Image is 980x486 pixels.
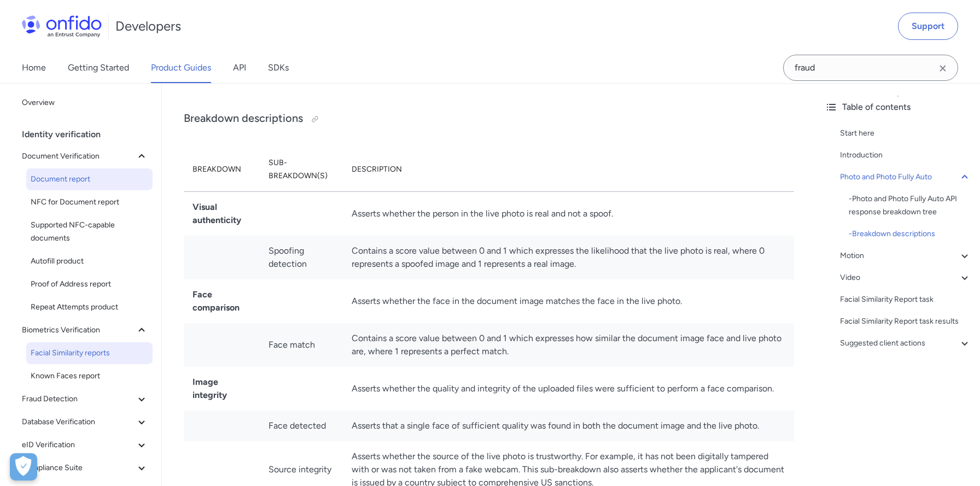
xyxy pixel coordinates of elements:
span: Database Verification [22,415,135,429]
a: API [233,52,246,83]
span: Biometrics Verification [22,324,135,337]
td: Contains a score value between 0 and 1 which expresses how similar the document image face and li... [343,323,794,367]
strong: Image integrity [192,377,227,400]
strong: Face comparison [192,289,240,313]
a: SDKs [268,52,289,83]
td: Asserts whether the face in the document image matches the face in the live photo. [343,279,794,323]
button: eID Verification [17,434,153,456]
span: NFC for Document report [31,196,148,209]
button: Open Preferences [10,453,37,481]
div: Cookie Preferences [10,453,37,481]
strong: Visual authenticity [192,202,241,225]
a: Support [898,13,958,40]
a: -Breakdown descriptions [849,227,971,241]
div: - Breakdown descriptions [849,227,971,241]
td: Asserts that a single face of sufficient quality was found in both the document image and the liv... [343,411,794,441]
div: Table of contents [825,101,971,114]
h3: Breakdown descriptions [184,110,794,128]
span: Fraud Detection [22,393,135,406]
a: Introduction [840,149,971,162]
svg: Clear search field button [936,62,949,75]
span: Supported NFC-capable documents [31,219,148,245]
a: Proof of Address report [26,273,153,295]
a: Getting Started [68,52,129,83]
td: Asserts whether the person in the live photo is real and not a spoof. [343,192,794,236]
td: Asserts whether the quality and integrity of the uploaded files were sufficient to perform a face... [343,367,794,411]
td: Contains a score value between 0 and 1 which expresses the likelihood that the live photo is real... [343,236,794,279]
button: Compliance Suite [17,457,153,479]
span: Compliance Suite [22,461,135,475]
button: Biometrics Verification [17,319,153,341]
a: Photo and Photo Fully Auto [840,171,971,184]
th: Description [343,148,794,192]
a: Product Guides [151,52,211,83]
div: Identity verification [22,124,157,145]
span: Document Verification [22,150,135,163]
a: Home [22,52,46,83]
input: Onfido search input field [783,55,958,81]
td: Face detected [260,411,343,441]
th: Breakdown [184,148,260,192]
a: Facial Similarity Report task results [840,315,971,328]
span: Facial Similarity reports [31,347,148,360]
span: Known Faces report [31,370,148,383]
span: Autofill product [31,255,148,268]
a: Video [840,271,971,284]
a: -Photo and Photo Fully Auto API response breakdown tree [849,192,971,219]
span: Repeat Attempts product [31,301,148,314]
a: Known Faces report [26,365,153,387]
a: Supported NFC-capable documents [26,214,153,249]
button: Fraud Detection [17,388,153,410]
span: eID Verification [22,438,135,452]
a: Facial Similarity reports [26,342,153,364]
a: Overview [17,92,153,114]
a: Autofill product [26,250,153,272]
a: Start here [840,127,971,140]
span: Proof of Address report [31,278,148,291]
h1: Developers [115,17,181,35]
a: NFC for Document report [26,191,153,213]
th: Sub-breakdown(s) [260,148,343,192]
td: Face match [260,323,343,367]
a: Repeat Attempts product [26,296,153,318]
span: Overview [22,96,148,109]
img: Onfido Logo [22,15,102,37]
a: Suggested client actions [840,337,971,350]
td: Spoofing detection [260,236,343,279]
a: Motion [840,249,971,262]
a: Document report [26,168,153,190]
div: - Photo and Photo Fully Auto API response breakdown tree [849,192,971,219]
button: Document Verification [17,145,153,167]
button: Database Verification [17,411,153,433]
span: Document report [31,173,148,186]
a: Facial Similarity Report task [840,293,971,306]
